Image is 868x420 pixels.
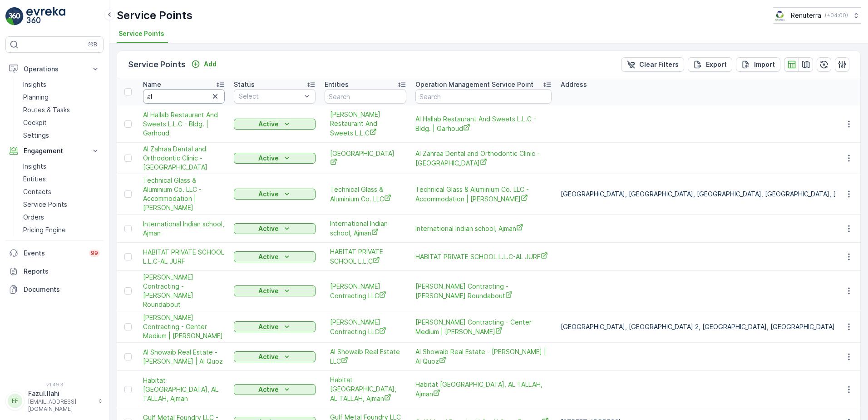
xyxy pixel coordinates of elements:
a: Wade Adams Contracting - Center Medium | Al Qudra [415,318,552,336]
a: Al Hallab Restaurant And Sweets L.L.C [330,110,401,138]
a: Service Points [20,198,104,211]
span: Habitat [GEOGRAPHIC_DATA], AL TALLAH, Ajman [415,380,552,399]
a: Technical Glass & Aluminium Co. LLC [330,185,401,204]
p: Fazul.Ilahi [28,389,94,398]
p: Reports [24,267,100,276]
span: [GEOGRAPHIC_DATA] [330,149,401,168]
a: Wade Adams Contracting - Al Qudra Roundabout [143,273,225,309]
button: Active [234,351,316,362]
a: Al Zahraa Dental and Orthodontic Clinic - Deira Al Dana Centre [143,145,225,172]
span: [PERSON_NAME] Contracting - [PERSON_NAME] Roundabout [415,282,552,300]
p: Active [258,252,279,261]
span: Technical Glass & Aluminium Co. LLC - Accommodation | [PERSON_NAME] [143,176,225,212]
a: Al Zahra Hospital [330,149,401,168]
a: Technical Glass & Aluminium Co. LLC - Accommodation | Jabel Ali [415,185,552,204]
a: Cockpit [20,116,104,129]
a: Wade Adams Contracting - Al Qudra Roundabout [415,282,552,300]
p: Entities [325,80,349,89]
span: [PERSON_NAME] Contracting LLC [330,318,401,336]
p: Orders [23,213,44,222]
button: FFFazul.Ilahi[EMAIL_ADDRESS][DOMAIN_NAME] [5,389,104,413]
button: Active [234,321,316,332]
p: Operation Management Service Point [415,80,533,89]
p: Operations [24,65,85,74]
div: Toggle Row Selected [124,120,132,128]
p: Name [143,80,161,89]
a: HABITAT PRIVATE SCHOOL L.L.C-AL JURF [415,252,552,261]
p: Active [258,385,279,394]
div: Toggle Row Selected [124,190,132,198]
div: Toggle Row Selected [124,253,132,260]
span: Al Zahraa Dental and Orthodontic Clinic - [GEOGRAPHIC_DATA] [143,145,225,172]
span: Al Showaib Real Estate - [PERSON_NAME] | Al Quoz [143,348,225,366]
div: Toggle Row Selected [124,353,132,360]
span: [PERSON_NAME] Contracting - Center Medium | [PERSON_NAME] [415,318,552,336]
a: Orders [20,211,104,224]
button: Renuterra(+04:00) [773,7,861,24]
button: Clear Filters [621,57,684,72]
span: Al Zahraa Dental and Orthodontic Clinic - [GEOGRAPHIC_DATA] [415,149,552,168]
a: Al Hallab Restaurant And Sweets L.L.C - Bldg. | Garhoud [143,110,225,138]
div: Toggle Row Selected [124,155,132,162]
p: Planning [23,93,49,102]
a: Events99 [5,244,104,262]
p: Active [258,286,279,295]
button: Active [234,285,316,296]
a: International Indian school, Ajman [415,224,552,233]
a: Wade Adams Contracting LLC [330,318,401,336]
p: Address [561,80,587,89]
a: Al Zahraa Dental and Orthodontic Clinic - Deira Al Dana Centre [415,149,552,168]
button: Active [234,119,316,130]
a: Documents [5,280,104,299]
a: Al Hallab Restaurant And Sweets L.L.C - Bldg. | Garhoud [415,115,552,133]
a: HABITAT PRIVATE SCHOOL L.L.C [330,247,401,266]
img: logo [5,7,24,25]
span: Al Showaib Real Estate - [PERSON_NAME] | Al Quoz [415,347,552,366]
button: Active [234,251,316,262]
p: Entities [23,175,46,184]
span: Habitat [GEOGRAPHIC_DATA], AL TALLAH, Ajman [330,375,401,403]
p: ( +04:00 ) [825,12,848,19]
p: Active [258,190,279,199]
a: Planning [20,91,104,104]
span: [PERSON_NAME] Restaurant And Sweets L.L.C [330,110,401,138]
a: Habitat PVT School, AL TALLAH, Ajman [330,375,401,403]
p: Documents [24,285,100,294]
input: Search [325,89,406,104]
a: Insights [20,78,104,91]
a: Contacts [20,185,104,198]
a: Al Showaib Real Estate LLC [330,347,401,366]
p: Select [239,92,301,101]
a: Reports [5,262,104,280]
span: [PERSON_NAME] Contracting LLC [330,282,401,300]
p: Export [706,60,727,69]
span: [PERSON_NAME] Contracting - [PERSON_NAME] Roundabout [143,273,225,309]
p: Service Points [128,58,186,71]
span: Technical Glass & Aluminium Co. LLC - Accommodation | [PERSON_NAME] [415,185,552,204]
p: 99 [91,250,98,257]
a: HABITAT PRIVATE SCHOOL L.L.C-AL JURF [143,248,225,266]
p: Insights [23,162,46,171]
p: Service Points [23,200,67,209]
a: Settings [20,129,104,142]
p: Service Points [117,8,192,23]
a: Routes & Tasks [20,104,104,116]
p: Active [258,352,279,361]
p: Insights [23,80,46,89]
button: Engagement [5,142,104,160]
span: v 1.49.3 [5,382,104,387]
a: Al Showaib Real Estate - Tarish Camp | Al Quoz [143,348,225,366]
p: Active [258,322,279,331]
img: Screenshot_2024-07-26_at_13.33.01.png [773,10,787,20]
span: [PERSON_NAME] Contracting - Center Medium | [PERSON_NAME] [143,313,225,340]
a: Technical Glass & Aluminium Co. LLC - Accommodation | Jabel Ali [143,176,225,212]
p: Settings [23,131,49,140]
button: Import [736,57,780,72]
input: Search [143,89,225,104]
p: Renuterra [791,11,821,20]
